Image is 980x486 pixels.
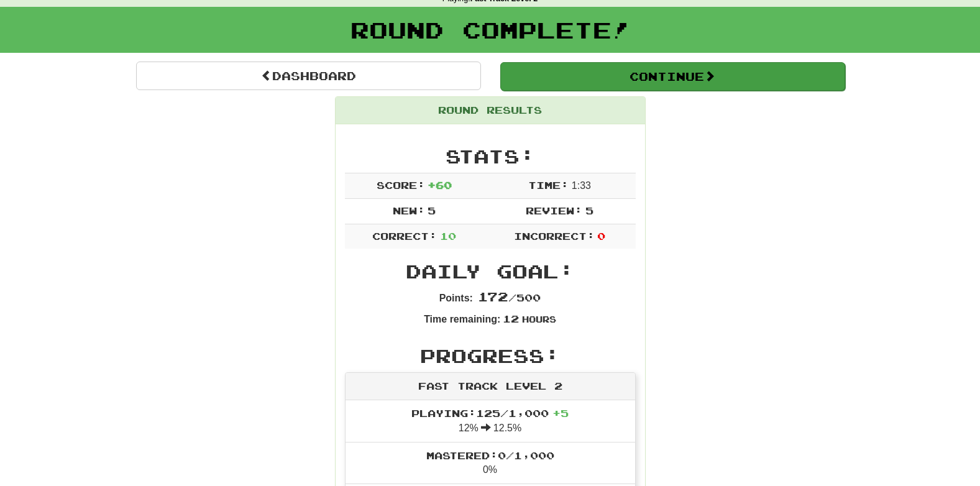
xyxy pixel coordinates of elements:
[4,17,976,42] h1: Round Complete!
[552,407,569,419] span: + 5
[440,230,456,242] span: 10
[345,346,636,366] h2: Progress:
[478,291,541,303] span: / 500
[345,146,636,167] h2: Stats:
[346,400,635,442] li: 12% 12.5%
[345,261,636,282] h2: Daily Goal:
[597,230,605,242] span: 0
[503,313,519,324] span: 12
[346,442,635,485] li: 0%
[346,373,635,400] div: Fast Track Level 2
[585,204,593,216] span: 5
[426,449,554,461] span: Mastered: 0 / 1,000
[336,97,645,124] div: Round Results
[372,230,437,242] span: Correct:
[526,204,582,216] span: Review:
[478,289,508,304] span: 172
[522,314,556,324] small: Hours
[428,204,436,216] span: 5
[500,62,845,91] button: Continue
[528,179,569,191] span: Time:
[572,180,591,191] span: 1 : 33
[424,314,500,324] strong: Time remaining:
[514,230,595,242] span: Incorrect:
[439,293,473,303] strong: Points:
[411,407,569,419] span: Playing: 125 / 1,000
[136,62,481,90] a: Dashboard
[393,204,425,216] span: New:
[428,179,452,191] span: + 60
[377,179,425,191] span: Score:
